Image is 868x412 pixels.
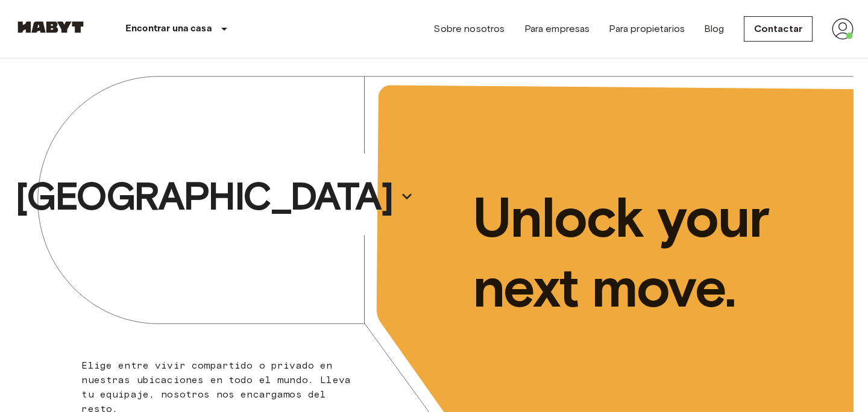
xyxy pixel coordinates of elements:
a: Sobre nosotros [433,22,505,36]
img: avatar [832,18,854,40]
p: Unlock your next move. [473,183,834,322]
button: [GEOGRAPHIC_DATA] [10,169,419,224]
p: [GEOGRAPHIC_DATA] [15,172,392,220]
a: Para empresas [524,22,590,36]
a: Blog [704,22,725,36]
img: Habyt [14,21,87,33]
a: Contactar [744,16,813,42]
a: Para propietarios [609,22,685,36]
p: Encontrar una casa [125,22,212,36]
